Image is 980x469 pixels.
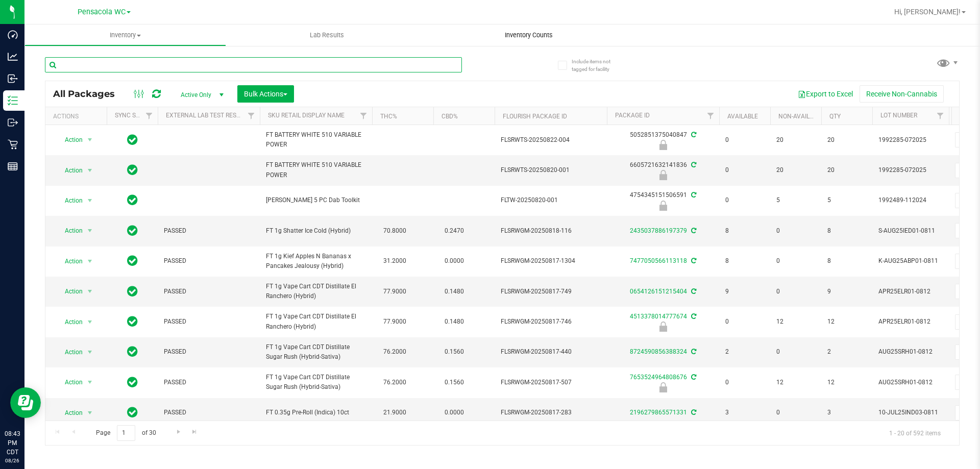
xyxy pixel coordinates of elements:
span: 0.1480 [439,284,469,299]
span: FLSRWGM-20250817-1304 [501,256,601,266]
span: 0.1480 [439,314,469,329]
span: PASSED [164,378,254,387]
span: Action [56,375,83,389]
span: [PERSON_NAME] 5 PC Dab Toolkit [266,195,366,205]
span: 0.0000 [439,254,469,268]
iframe: Resource center [10,387,41,418]
span: FLSRWGM-20250817-440 [501,347,601,357]
inline-svg: Inventory [8,95,18,106]
span: Action [56,284,83,299]
span: PASSED [164,408,254,417]
span: FLSRWGM-20250817-749 [501,287,601,297]
span: 1 - 20 of 592 items [881,425,949,440]
inline-svg: Inbound [8,73,18,84]
span: In Sync [127,344,138,359]
a: THC% [380,113,397,120]
input: 1 [117,425,135,441]
span: 12 [827,378,866,387]
a: 7477050566113118 [630,257,687,264]
a: 2435037886197379 [630,227,687,234]
button: Export to Excel [791,85,860,103]
span: AUG25SRH01-0812 [878,378,943,387]
span: 0 [776,256,815,266]
span: FT 1g Vape Cart CDT Distillate El Ranchero (Hybrid) [266,312,366,331]
span: 12 [776,317,815,327]
span: Action [56,315,83,329]
span: 0 [776,408,815,417]
span: Inventory Counts [491,31,567,40]
div: Administrative Hold [605,382,721,392]
div: Administrative Hold [605,140,721,150]
span: select [84,315,96,329]
span: Sync from Compliance System [690,131,696,138]
span: select [84,345,96,359]
span: In Sync [127,163,138,177]
div: Administrative Hold [605,322,721,332]
span: 1992285-072025 [878,135,943,145]
div: Newly Received [605,170,721,180]
span: 1992285-072025 [878,165,943,175]
span: select [84,163,96,178]
span: 10-JUL25IND03-0811 [878,408,943,417]
span: In Sync [127,133,138,147]
span: In Sync [127,375,138,389]
a: 0654126151215404 [630,288,687,295]
span: 77.9000 [378,314,411,329]
a: Flourish Package ID [503,113,567,120]
span: FLSRWGM-20250817-507 [501,378,601,387]
span: In Sync [127,254,138,268]
inline-svg: Reports [8,161,18,171]
span: Sync from Compliance System [690,161,696,168]
span: FLSRWTS-20250822-004 [501,135,601,145]
span: S-AUG25IED01-0811 [878,226,943,236]
span: Action [56,224,83,238]
a: Lot Number [880,112,917,119]
span: 8 [827,256,866,266]
span: 20 [827,165,866,175]
span: 76.2000 [378,375,411,390]
span: 0 [776,287,815,297]
span: Bulk Actions [244,90,287,98]
span: APR25ELR01-0812 [878,317,943,327]
p: 08/26 [5,457,20,464]
span: PASSED [164,317,254,327]
a: 7653524964808676 [630,374,687,381]
span: 1992489-112024 [878,195,943,205]
a: Filter [355,107,372,125]
span: Action [56,193,83,208]
span: Pensacola WC [78,8,126,16]
span: Sync from Compliance System [690,348,696,355]
span: 70.8000 [378,224,411,238]
span: 0.2470 [439,224,469,238]
a: External Lab Test Result [166,112,246,119]
span: PASSED [164,347,254,357]
span: FT 1g Vape Cart CDT Distillate Sugar Rush (Hybrid-Sativa) [266,373,366,392]
span: Action [56,133,83,147]
span: FLSRWGM-20250817-283 [501,408,601,417]
span: 31.2000 [378,254,411,268]
span: 20 [776,165,815,175]
span: Lab Results [296,31,358,40]
span: FT 1g Vape Cart CDT Distillate Sugar Rush (Hybrid-Sativa) [266,342,366,362]
span: 8 [827,226,866,236]
span: select [84,375,96,389]
span: 12 [827,317,866,327]
span: All Packages [53,88,125,100]
div: 5052851375040847 [605,130,721,150]
span: 0 [725,195,764,205]
span: Page of 30 [87,425,164,441]
span: PASSED [164,256,254,266]
a: Sku Retail Display Name [268,112,345,119]
span: 12 [776,378,815,387]
a: Inventory [24,24,226,46]
a: Filter [932,107,949,125]
a: Filter [702,107,719,125]
span: 0 [725,165,764,175]
span: Sync from Compliance System [690,191,696,199]
span: 21.9000 [378,405,411,420]
a: Inventory Counts [428,24,629,46]
span: select [84,254,96,268]
span: 76.2000 [378,344,411,359]
a: Package ID [615,112,650,119]
span: Action [56,345,83,359]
